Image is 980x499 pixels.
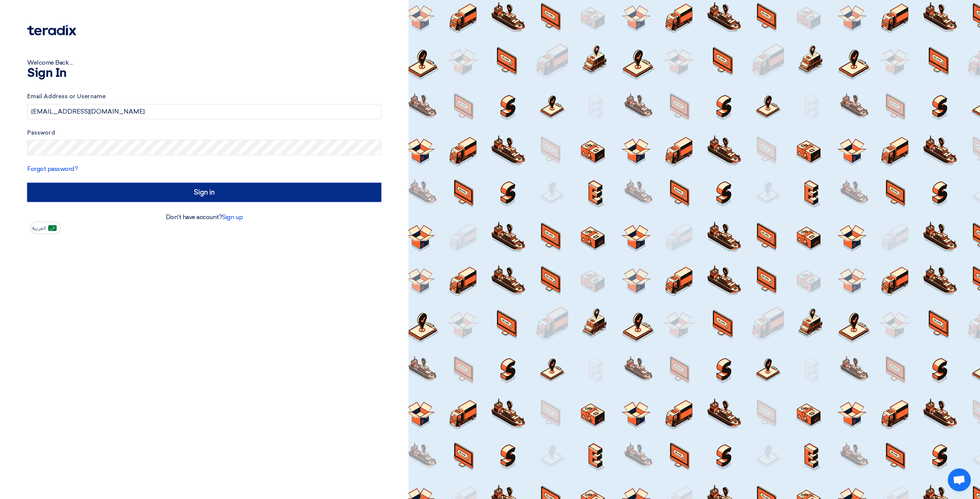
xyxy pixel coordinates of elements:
[27,213,381,222] div: Don't have account?
[222,213,243,221] a: Sign up
[27,104,381,119] input: Enter your business email or username
[27,92,381,101] label: Email Address or Username
[27,25,76,36] img: Teradix logo
[48,225,57,231] img: ar-AR.png
[27,165,78,172] a: Forgot password?
[27,128,381,137] label: Password
[27,183,381,202] input: Sign in
[30,222,61,234] button: العربية
[27,67,381,80] h1: Sign In
[27,58,381,67] div: Welcome Back ...
[948,468,971,491] a: Open chat
[32,226,46,231] span: العربية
